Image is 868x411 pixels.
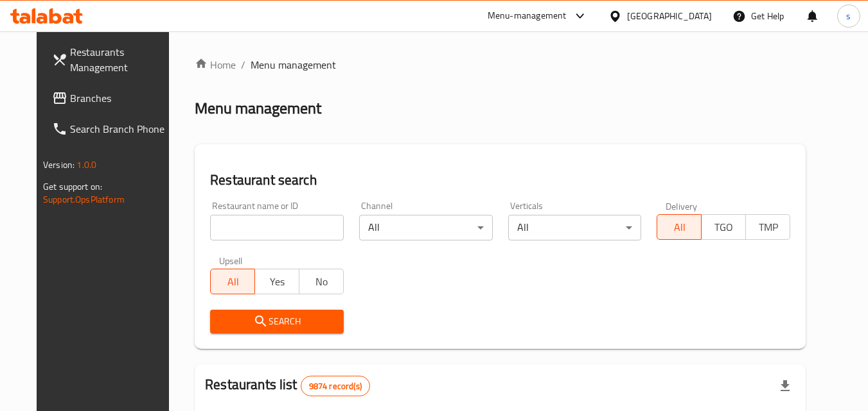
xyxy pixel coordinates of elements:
[701,214,746,240] button: TGO
[43,178,102,195] span: Get support on:
[219,256,243,265] label: Upsell
[205,375,370,396] h2: Restaurants list
[76,156,96,173] span: 1.0.0
[241,57,245,72] li: /
[70,121,172,137] span: Search Branch Phone
[657,214,702,240] button: All
[42,37,182,83] a: Restaurants Management
[43,191,125,208] a: Support.OpsPlatform
[488,8,567,24] div: Menu-management
[745,214,790,240] button: TMP
[195,98,321,119] h2: Menu management
[301,380,369,392] span: 9874 record(s)
[210,215,344,240] input: Search for restaurant name or ID..
[508,215,642,240] div: All
[305,273,339,291] span: No
[359,215,493,240] div: All
[707,218,741,237] span: TGO
[70,90,172,106] span: Branches
[254,269,299,294] button: Yes
[210,269,255,294] button: All
[43,156,75,173] span: Version:
[301,376,370,396] div: Total records count
[846,9,851,23] span: s
[770,371,801,401] div: Export file
[42,113,182,144] a: Search Branch Phone
[220,314,333,330] span: Search
[666,201,698,210] label: Delivery
[751,218,785,237] span: TMP
[195,57,236,72] a: Home
[70,44,172,75] span: Restaurants Management
[42,83,182,113] a: Branches
[216,273,250,291] span: All
[260,273,294,291] span: Yes
[627,9,712,23] div: [GEOGRAPHIC_DATA]
[195,57,806,72] nav: breadcrumb
[210,171,790,190] h2: Restaurant search
[210,310,344,333] button: Search
[299,269,344,294] button: No
[251,57,336,72] span: Menu management
[662,218,696,237] span: All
